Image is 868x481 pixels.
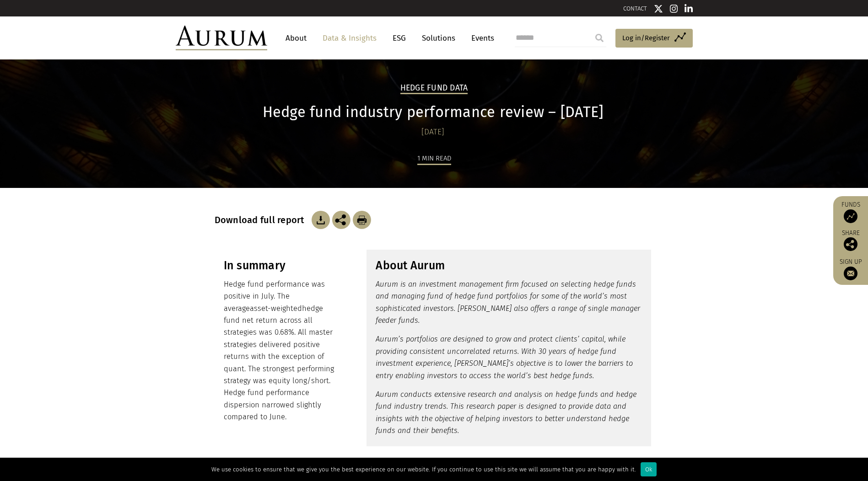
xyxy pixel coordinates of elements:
img: Download Article [353,211,371,229]
img: Access Funds [844,209,857,223]
em: Aurum’s portfolios are designed to grow and protect clients’ capital, while providing consistent ... [376,335,633,379]
em: Aurum conducts extensive research and analysis on hedge funds and hedge fund industry trends. Thi... [376,390,636,435]
a: About [281,30,311,47]
a: ESG [388,30,410,47]
div: [DATE] [215,126,652,139]
p: Hedge fund performance was positive in July. The average hedge fund net return across all strateg... [224,278,338,423]
img: Download Article [312,211,330,229]
div: Share [838,230,863,251]
div: 1 min read [417,153,451,165]
a: Data & Insights [318,30,381,47]
em: Aurum is an investment management firm focused on selecting hedge funds and managing fund of hedg... [376,280,640,325]
div: Ok [641,462,657,476]
a: Funds [838,201,863,223]
a: Log in/Register [615,29,693,48]
span: asset-weighted [250,304,302,313]
img: Twitter icon [654,4,663,13]
img: Linkedin icon [685,4,693,13]
img: Share this post [844,237,857,251]
img: Sign up to our newsletter [844,267,857,280]
h3: In summary [224,259,338,273]
img: Aurum [176,26,267,50]
img: Share this post [332,211,350,229]
h1: Hedge fund industry performance review – [DATE] [215,103,652,121]
a: Events [467,30,494,47]
input: Submit [590,29,609,47]
span: Log in/Register [622,32,670,43]
h3: About Aurum [376,259,642,273]
h2: Hedge Fund Data [400,83,468,94]
a: CONTACT [623,5,647,12]
h3: Download full report [215,214,309,225]
a: Solutions [417,30,460,47]
a: Sign up [838,258,863,280]
img: Instagram icon [670,4,678,13]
